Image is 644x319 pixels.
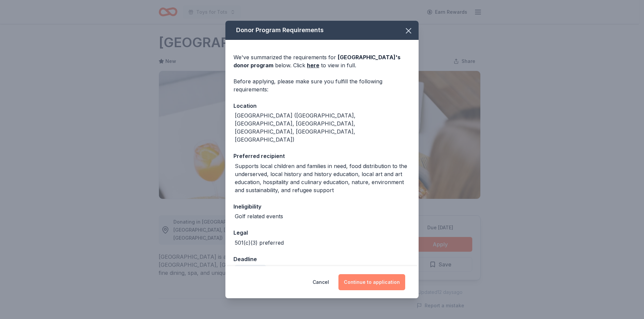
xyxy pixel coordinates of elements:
div: Due [DATE] [235,265,266,274]
div: Golf related events [235,212,283,220]
button: Continue to application [338,274,405,290]
a: here [307,61,319,69]
div: Preferred recipient [233,152,411,160]
div: Legal [233,228,411,237]
div: [GEOGRAPHIC_DATA] ([GEOGRAPHIC_DATA], [GEOGRAPHIC_DATA], [GEOGRAPHIC_DATA], [GEOGRAPHIC_DATA], [G... [235,111,411,144]
div: Supports local children and families in need, food distribution to the underserved, local history... [235,162,411,194]
div: Location [233,101,411,110]
div: We've summarized the requirements for below. Click to view in full. [233,53,411,69]
div: Deadline [233,255,411,263]
div: Ineligibility [233,202,411,211]
div: 501(c)(3) preferred [235,239,284,247]
div: Before applying, please make sure you fulfill the following requirements: [233,77,411,93]
button: Cancel [313,274,329,290]
div: Donor Program Requirements [225,21,419,40]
